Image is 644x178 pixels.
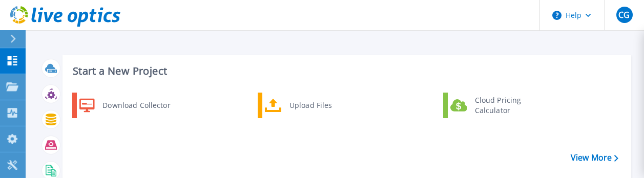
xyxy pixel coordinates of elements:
[73,65,618,77] h3: Start a New Project
[571,153,618,163] a: View More
[97,95,175,116] div: Download Collector
[470,95,546,116] div: Cloud Pricing Calculator
[284,95,360,116] div: Upload Files
[72,93,177,118] a: Download Collector
[258,93,363,118] a: Upload Files
[618,11,630,19] span: CG
[443,93,548,118] a: Cloud Pricing Calculator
